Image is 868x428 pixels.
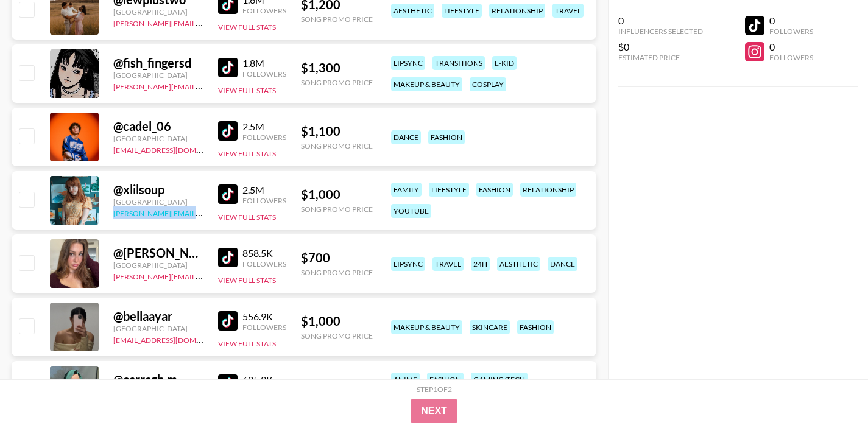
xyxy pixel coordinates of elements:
[618,15,703,27] div: 0
[218,248,238,267] img: TikTok
[497,257,540,271] div: aesthetic
[428,130,465,144] div: fashion
[242,259,286,268] div: Followers
[301,250,373,265] div: $ 700
[301,124,373,139] div: $ 1,100
[242,133,286,142] div: Followers
[218,311,238,331] img: TikTok
[242,69,286,79] div: Followers
[391,56,425,70] div: lipsync
[301,15,373,24] div: Song Promo Price
[113,119,203,134] div: @ cadel_06
[769,53,813,62] div: Followers
[113,309,203,324] div: @ bellaayar
[218,58,238,77] img: TikTok
[113,182,203,197] div: @ xlilsoup
[618,53,703,62] div: Estimated Price
[391,257,425,271] div: lipsync
[471,373,528,387] div: gaming/tech
[113,80,294,91] a: [PERSON_NAME][EMAIL_ADDRESS][DOMAIN_NAME]
[391,204,431,218] div: youtube
[391,77,462,91] div: makeup & beauty
[476,183,513,197] div: fashion
[489,4,545,18] div: relationship
[218,212,276,222] button: View Full Stats
[470,320,510,334] div: skincare
[113,143,236,155] a: [EMAIL_ADDRESS][DOMAIN_NAME]
[427,373,464,387] div: fashion
[242,247,286,259] div: 858.5K
[113,134,203,143] div: [GEOGRAPHIC_DATA]
[218,276,276,285] button: View Full Stats
[301,377,373,392] div: $ 1,200
[411,399,457,423] button: Next
[301,187,373,202] div: $ 1,000
[301,205,373,214] div: Song Promo Price
[301,78,373,87] div: Song Promo Price
[517,320,554,334] div: fashion
[769,27,813,36] div: Followers
[471,257,490,271] div: 24h
[113,71,203,80] div: [GEOGRAPHIC_DATA]
[218,339,276,348] button: View Full Stats
[113,197,203,206] div: [GEOGRAPHIC_DATA]
[301,60,373,75] div: $ 1,300
[391,4,434,18] div: aesthetic
[113,206,294,218] a: [PERSON_NAME][EMAIL_ADDRESS][DOMAIN_NAME]
[301,141,373,150] div: Song Promo Price
[442,4,482,18] div: lifestyle
[218,23,276,32] button: View Full Stats
[242,184,286,196] div: 2.5M
[391,373,420,387] div: anime
[432,257,464,271] div: travel
[113,245,203,261] div: @ [PERSON_NAME]
[301,268,373,277] div: Song Promo Price
[113,55,203,71] div: @ fish_fingersd
[429,183,469,197] div: lifestyle
[618,27,703,36] div: Influencers Selected
[242,374,286,386] div: 685.3K
[618,41,703,53] div: $0
[391,183,422,197] div: family
[470,77,506,91] div: cosplay
[113,261,203,270] div: [GEOGRAPHIC_DATA]
[218,121,238,141] img: TikTok
[113,372,203,387] div: @ carragh.m
[492,56,517,70] div: e-kid
[520,183,576,197] div: relationship
[218,184,238,204] img: TikTok
[242,323,286,332] div: Followers
[807,367,853,413] iframe: Drift Widget Chat Controller
[113,270,294,281] a: [PERSON_NAME][EMAIL_ADDRESS][DOMAIN_NAME]
[391,130,421,144] div: dance
[113,333,236,345] a: [EMAIL_ADDRESS][DOMAIN_NAME]
[301,314,373,329] div: $ 1,000
[242,121,286,133] div: 2.5M
[113,16,294,28] a: [PERSON_NAME][EMAIL_ADDRESS][DOMAIN_NAME]
[391,320,462,334] div: makeup & beauty
[218,149,276,158] button: View Full Stats
[113,7,203,16] div: [GEOGRAPHIC_DATA]
[242,310,286,323] div: 556.9K
[548,257,577,271] div: dance
[417,385,452,394] div: Step 1 of 2
[552,4,584,18] div: travel
[242,196,286,205] div: Followers
[769,41,813,53] div: 0
[218,86,276,95] button: View Full Stats
[242,57,286,69] div: 1.8M
[301,331,373,340] div: Song Promo Price
[769,15,813,27] div: 0
[242,6,286,15] div: Followers
[113,324,203,333] div: [GEOGRAPHIC_DATA]
[218,374,238,394] img: TikTok
[432,56,485,70] div: transitions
